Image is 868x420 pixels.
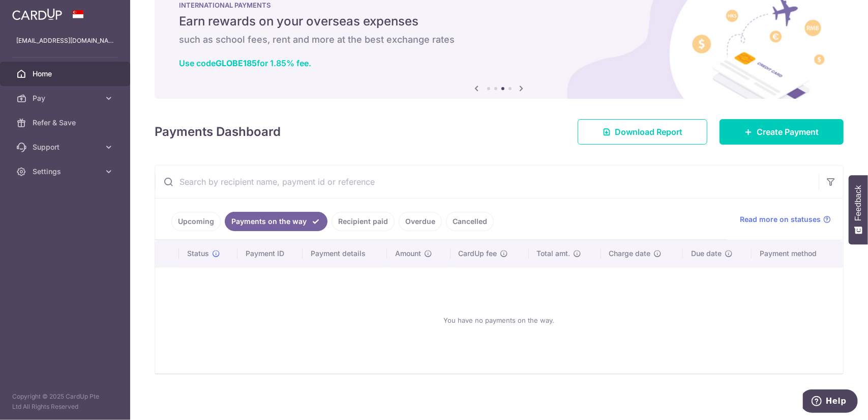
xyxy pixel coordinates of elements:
[615,126,682,138] span: Download Report
[179,58,311,68] a: Use codeGLOBE185for 1.85% fee.
[446,212,494,231] a: Cancelled
[179,13,819,30] h5: Earn rewards on your overseas expenses
[33,142,100,152] span: Support
[33,166,100,177] span: Settings
[33,69,100,79] span: Home
[216,58,257,68] b: GLOBE185
[33,118,100,128] span: Refer & Save
[171,212,221,231] a: Upcoming
[395,248,421,259] span: Amount
[752,240,843,267] th: Payment method
[155,165,819,198] input: Search by recipient name, payment id or reference
[757,126,819,138] span: Create Payment
[187,248,209,259] span: Status
[12,8,62,20] img: CardUp
[167,275,831,365] div: You have no payments on the way.
[16,36,114,46] p: [EMAIL_ADDRESS][DOMAIN_NAME]
[332,212,395,231] a: Recipient paid
[225,212,327,231] a: Payments on the way
[849,175,868,244] button: Feedback - Show survey
[537,248,571,259] span: Total amt.
[179,34,819,46] h6: such as school fees, rent and more at the best exchange rates
[33,93,100,103] span: Pay
[459,248,497,259] span: CardUp fee
[578,119,707,145] a: Download Report
[609,248,651,259] span: Charge date
[691,248,722,259] span: Due date
[740,214,821,225] span: Read more on statuses
[179,1,819,9] p: INTERNATIONAL PAYMENTS
[740,214,831,225] a: Read more on statuses
[720,119,844,145] a: Create Payment
[399,212,442,231] a: Overdue
[303,240,387,267] th: Payment details
[854,185,863,221] span: Feedback
[237,240,303,267] th: Payment ID
[155,123,281,141] h4: Payments Dashboard
[803,389,858,415] iframe: Opens a widget where you can find more information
